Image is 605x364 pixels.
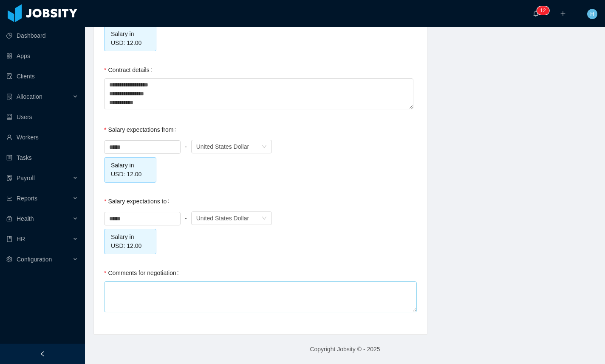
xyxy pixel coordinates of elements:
sup: 12 [537,6,549,15]
a: icon: robotUsers [6,108,78,125]
div: United States Dollar [196,140,249,153]
i: icon: bell [533,11,539,17]
div: - [185,138,187,155]
span: H [590,9,594,19]
textarea: Comments for negotiation [104,281,417,312]
a: icon: auditClients [6,68,78,85]
p: 1 [540,6,543,15]
label: Salary expectations to [104,198,172,205]
i: icon: plus [560,11,566,17]
i: icon: down [262,144,267,150]
i: icon: line-chart [6,195,12,201]
p: 2 [543,6,546,15]
i: icon: file-protect [6,175,12,181]
div: - [185,210,187,227]
i: icon: down [262,216,267,222]
a: icon: appstoreApps [6,47,78,64]
label: Salary expectations from [104,126,179,133]
span: Reports [17,195,37,202]
a: icon: userWorkers [6,129,78,146]
span: Payroll [17,175,35,181]
span: Salary in USD: 12.00 [111,162,141,178]
span: Salary in USD: 12.00 [111,233,141,249]
i: icon: medicine-box [6,216,12,222]
i: icon: setting [6,256,12,262]
label: Contract details [104,67,155,73]
label: Comments for negotiation [104,270,182,276]
span: Health [17,215,34,222]
div: United States Dollar [196,212,249,225]
span: Allocation [17,93,42,100]
span: Configuration [17,256,52,263]
textarea: Contract details [104,78,413,109]
footer: Copyright Jobsity © - 2025 [85,335,605,364]
a: icon: pie-chartDashboard [6,27,78,44]
span: HR [17,236,25,242]
a: icon: profileTasks [6,149,78,166]
i: icon: solution [6,94,12,100]
i: icon: book [6,236,12,242]
span: Salary in USD: 12.00 [111,31,141,46]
